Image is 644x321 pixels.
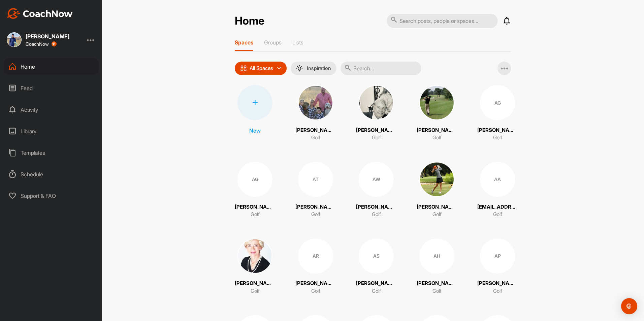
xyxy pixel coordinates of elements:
[417,85,457,142] a: [PERSON_NAME]Golf
[356,85,396,142] a: [PERSON_NAME]Golf
[295,127,336,134] p: [PERSON_NAME]
[4,187,99,204] div: Support & FAQ
[4,123,99,140] div: Library
[4,58,99,75] div: Home
[4,101,99,118] div: Activity
[359,162,394,197] div: AW
[356,280,396,287] p: [PERSON_NAME]
[240,65,247,72] img: icon
[477,127,518,134] p: [PERSON_NAME]
[235,162,275,218] a: AG[PERSON_NAME]Golf
[372,287,381,295] p: Golf
[311,134,320,142] p: Golf
[372,134,381,142] p: Golf
[311,287,320,295] p: Golf
[295,203,336,211] p: [PERSON_NAME]
[417,203,457,211] p: [PERSON_NAME]
[307,66,331,71] p: Inspiration
[356,162,396,218] a: AW[PERSON_NAME]Golf
[417,280,457,287] p: [PERSON_NAME]
[298,239,333,274] div: AR
[477,85,518,142] a: AG[PERSON_NAME]Golf
[621,298,637,314] div: Open Intercom Messenger
[235,14,264,28] h2: Home
[493,287,502,295] p: Golf
[359,239,394,274] div: AS
[298,85,333,120] img: square_3af3bfe302e103cc1fea662e13f0d2f0.jpg
[480,239,515,274] div: AP
[477,162,518,218] a: AA[EMAIL_ADDRESS][DOMAIN_NAME]Golf
[251,211,260,218] p: Golf
[4,80,99,97] div: Feed
[237,239,272,274] img: square_4fd4e4572bd30849138e6fb865393eac.jpg
[356,203,396,211] p: [PERSON_NAME]
[295,239,336,295] a: AR[PERSON_NAME]Golf
[477,203,518,211] p: [EMAIL_ADDRESS][DOMAIN_NAME]
[477,239,518,295] a: AP[PERSON_NAME]Golf
[417,127,457,134] p: [PERSON_NAME]
[235,239,275,295] a: [PERSON_NAME]Golf
[432,134,442,142] p: Golf
[295,85,336,142] a: [PERSON_NAME]Golf
[7,32,22,47] img: square_8898714ae364966e4f3eca08e6afe3c4.jpg
[292,39,303,46] p: Lists
[480,85,515,120] div: AG
[493,134,502,142] p: Golf
[372,211,381,218] p: Golf
[4,166,99,183] div: Schedule
[417,162,457,218] a: [PERSON_NAME]Golf
[477,280,518,287] p: [PERSON_NAME]
[493,211,502,218] p: Golf
[432,287,442,295] p: Golf
[249,127,261,135] p: New
[264,39,282,46] p: Groups
[7,8,73,19] img: CoachNow
[235,280,275,287] p: [PERSON_NAME]
[419,162,454,197] img: square_c186cce711b9af6c49187527c6532cf8.jpg
[356,127,396,134] p: [PERSON_NAME]
[295,162,336,218] a: AT[PERSON_NAME]Golf
[250,66,273,71] p: All Spaces
[26,34,69,39] div: [PERSON_NAME]
[359,85,394,120] img: square_6e2fc61d0e79953086680d737056c40e.jpg
[419,85,454,120] img: square_14fa24b922bee0bcbd40bcf0eed4bcc5.jpg
[237,162,272,197] div: AG
[419,239,454,274] div: AH
[295,280,336,287] p: [PERSON_NAME]
[417,239,457,295] a: AH[PERSON_NAME]Golf
[4,144,99,161] div: Templates
[387,14,498,28] input: Search posts, people or spaces...
[341,62,421,75] input: Search...
[26,41,57,47] div: CoachNow
[235,39,253,46] p: Spaces
[235,203,275,211] p: [PERSON_NAME]
[311,211,320,218] p: Golf
[298,162,333,197] div: AT
[480,162,515,197] div: AA
[251,287,260,295] p: Golf
[432,211,442,218] p: Golf
[296,65,303,72] img: menuIcon
[356,239,396,295] a: AS[PERSON_NAME]Golf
